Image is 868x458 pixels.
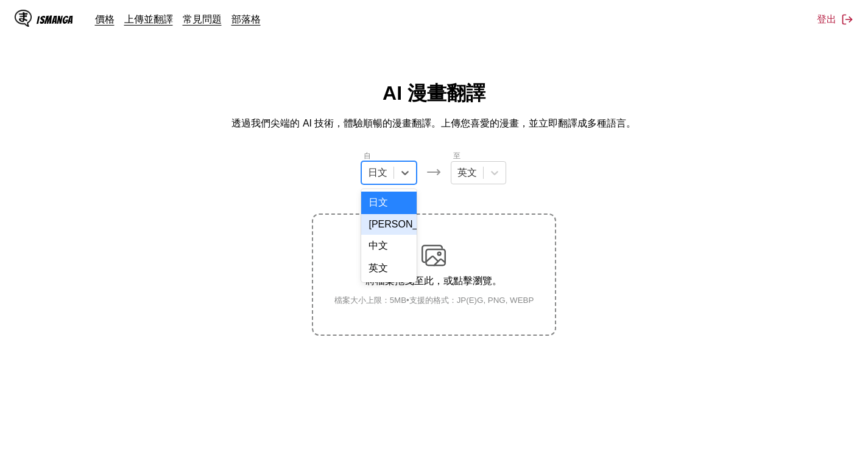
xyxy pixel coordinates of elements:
[453,151,460,160] label: 至
[841,13,853,26] img: Sign out
[231,117,636,130] p: 透過我們尖端的 AI 技術，體驗順暢的漫畫翻譯。上傳您喜愛的漫畫，並立即翻譯成多種語言。
[361,214,417,235] div: [PERSON_NAME]
[383,80,485,107] h1: AI 漫畫翻譯
[183,13,222,25] a: 常見問題
[361,257,417,280] div: 英文
[325,295,544,306] small: 檔案大小上限：5MB • 支援的格式：JP(E)G, PNG, WEBP
[361,235,417,257] div: 中文
[817,13,853,26] button: 登出
[124,13,173,25] a: 上傳並翻譯
[15,10,95,29] a: IsManga LogoIsManga
[325,275,544,288] p: 將檔案拖曳至此，或點擊瀏覽。
[231,13,261,25] a: 部落格
[95,13,115,25] a: 價格
[37,14,73,26] div: IsManga
[15,10,32,27] img: IsManga Logo
[426,165,441,179] img: Languages icon
[364,151,371,160] label: 自
[361,192,417,214] div: 日文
